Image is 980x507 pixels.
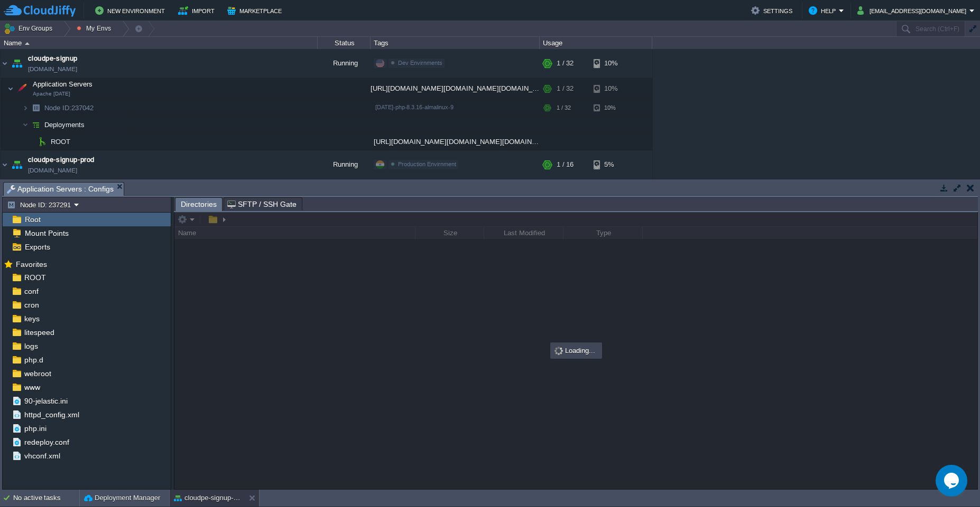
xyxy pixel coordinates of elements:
span: Production Envirnment [398,161,456,167]
span: Application Servers : Configs [7,183,114,196]
img: AMDAwAAAACH5BAEAAAAALAAAAAABAAEAAAICRAEAOw== [29,100,43,116]
a: [DOMAIN_NAME] [28,64,77,74]
a: keys [22,314,41,323]
a: cloudpe-signup-prod [28,155,95,165]
span: Node ID: [44,104,71,112]
div: Usage [540,37,652,49]
a: vhconf.xml [22,451,62,461]
a: php.d [22,355,45,365]
button: Help [809,4,839,17]
a: 90-jelastic.ini [22,396,69,406]
a: www [22,382,42,392]
div: 10% [594,49,628,78]
div: 10% [594,78,628,99]
span: SFTP / SSH Gate [227,198,297,211]
button: Node ID: 237291 [7,200,74,209]
img: AMDAwAAAACH5BAEAAAAALAAAAAABAAEAAAICRAEAOw== [29,117,43,133]
img: AMDAwAAAACH5BAEAAAAALAAAAAABAAEAAAICRAEAOw== [10,49,24,78]
div: 1 / 32 [557,78,574,99]
a: Application ServersApache [DATE] [32,80,94,88]
a: webroot [22,369,53,378]
button: Marketplace [227,4,285,17]
a: Mount Points [23,228,70,238]
button: Import [178,4,218,17]
iframe: chat widget [936,465,969,496]
a: Exports [23,242,52,252]
img: AMDAwAAAACH5BAEAAAAALAAAAAABAAEAAAICRAEAOw== [1,49,9,78]
a: cloudpe-signup [28,53,78,64]
a: httpd_config.xml [22,410,81,419]
a: [DOMAIN_NAME] [28,165,77,176]
div: [URL][DOMAIN_NAME][DOMAIN_NAME][DOMAIN_NAME] [371,133,540,150]
button: My Envs [77,21,114,36]
span: [DATE]-php-8.3.16-almalinux-9 [375,104,454,110]
div: 1 / 16 [557,150,574,179]
div: 5% [594,150,628,179]
button: cloudpe-signup-prod [174,493,241,503]
button: Settings [751,4,796,17]
button: New Environment [95,4,168,17]
button: Deployment Manager [84,493,160,503]
span: Directories [181,198,217,211]
a: ROOT [50,137,72,146]
button: Env Groups [4,21,56,36]
div: Running [318,150,371,179]
a: Deployments [43,120,86,129]
img: AMDAwAAAACH5BAEAAAAALAAAAAABAAEAAAICRAEAOw== [22,100,29,116]
div: Tags [371,37,539,49]
a: redeploy.conf [22,437,71,447]
span: Dev Envirnments [398,60,442,66]
div: Name [1,37,317,49]
a: php.ini [22,424,48,433]
button: [EMAIL_ADDRESS][DOMAIN_NAME] [857,4,969,17]
div: Running [318,49,371,78]
div: 1 / 32 [557,49,574,78]
a: conf [22,286,40,296]
a: logs [22,341,40,351]
span: Application Servers [32,80,94,89]
a: Favorites [14,260,49,269]
span: Favorites [14,260,49,269]
div: 10% [594,100,628,116]
div: No active tasks [13,490,79,506]
span: Apache [DATE] [33,91,70,97]
img: AMDAwAAAACH5BAEAAAAALAAAAAABAAEAAAICRAEAOw== [14,78,29,99]
img: AMDAwAAAACH5BAEAAAAALAAAAAABAAEAAAICRAEAOw== [25,42,30,45]
div: 1 / 32 [557,100,571,116]
img: AMDAwAAAACH5BAEAAAAALAAAAAABAAEAAAICRAEAOw== [7,78,14,99]
img: AMDAwAAAACH5BAEAAAAALAAAAAABAAEAAAICRAEAOw== [35,133,50,150]
img: AMDAwAAAACH5BAEAAAAALAAAAAABAAEAAAICRAEAOw== [29,133,35,150]
a: Root [23,215,42,224]
img: CloudJiffy [4,4,76,17]
a: Node ID:237042 [43,103,95,112]
img: AMDAwAAAACH5BAEAAAAALAAAAAABAAEAAAICRAEAOw== [22,117,29,133]
img: AMDAwAAAACH5BAEAAAAALAAAAAABAAEAAAICRAEAOw== [10,150,24,179]
a: cron [22,300,41,310]
a: litespeed [22,328,56,337]
img: AMDAwAAAACH5BAEAAAAALAAAAAABAAEAAAICRAEAOw== [1,150,9,179]
span: 237042 [43,103,95,112]
div: Loading... [551,343,601,358]
a: ROOT [22,273,48,282]
div: [URL][DOMAIN_NAME][DOMAIN_NAME][DOMAIN_NAME] [371,78,540,99]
